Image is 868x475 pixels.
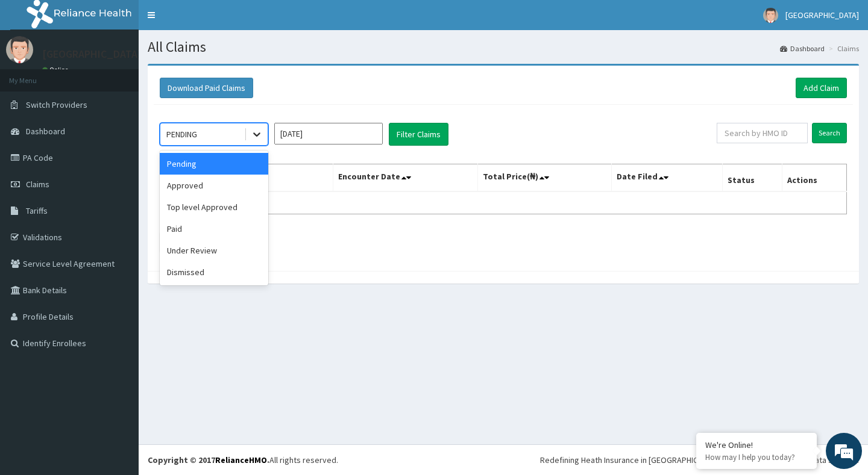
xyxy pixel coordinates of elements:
footer: All rights reserved. [139,444,868,475]
div: Dismissed [160,261,268,283]
th: Actions [782,164,846,192]
a: Dashboard [780,43,825,54]
strong: Copyright © 2017 . [148,455,269,465]
a: RelianceHMO [215,455,267,465]
div: Approved [160,175,268,196]
div: We're Online! [705,439,808,450]
img: User Image [763,8,778,23]
th: Total Price(₦) [477,164,611,192]
div: Top level Approved [160,196,268,218]
span: Claims [26,179,49,190]
span: [GEOGRAPHIC_DATA] [785,10,859,20]
div: Paid [160,218,268,240]
th: Date Filed [611,164,722,192]
th: Encounter Date [333,164,477,192]
a: Add Claim [796,78,847,98]
span: Dashboard [26,126,65,137]
button: Filter Claims [389,123,448,146]
div: PENDING [166,128,197,140]
span: Switch Providers [26,99,87,110]
button: Download Paid Claims [160,78,253,98]
a: Online [42,66,71,74]
div: Pending [160,153,268,175]
div: Redefining Heath Insurance in [GEOGRAPHIC_DATA] using Telemedicine and Data Science! [540,454,859,466]
input: Search by HMO ID [717,123,808,143]
span: Tariffs [26,205,48,216]
input: Search [812,123,847,143]
th: Status [722,164,782,192]
div: Under Review [160,240,268,261]
h1: All Claims [148,39,859,55]
p: [GEOGRAPHIC_DATA] [42,49,142,60]
li: Claims [826,43,859,54]
img: User Image [6,36,33,63]
input: Select Month and Year [274,123,383,144]
p: How may I help you today? [705,452,808,462]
